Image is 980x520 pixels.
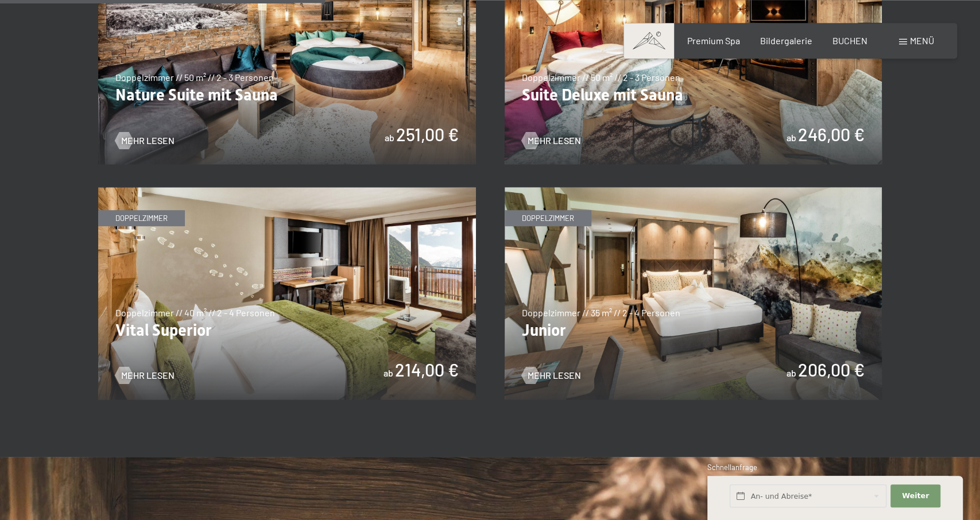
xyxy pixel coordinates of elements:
[528,369,581,382] span: Mehr Lesen
[910,35,934,46] span: Menü
[98,187,476,399] img: Vital Superior
[115,369,175,382] a: Mehr Lesen
[522,134,581,147] a: Mehr Lesen
[902,491,929,501] span: Weiter
[115,134,175,147] a: Mehr Lesen
[121,369,175,382] span: Mehr Lesen
[760,35,812,46] a: Bildergalerie
[98,188,476,195] a: Vital Superior
[890,484,940,508] button: Weiter
[528,134,581,147] span: Mehr Lesen
[707,463,757,472] span: Schnellanfrage
[121,134,175,147] span: Mehr Lesen
[522,369,581,382] a: Mehr Lesen
[505,187,882,399] img: Junior
[832,35,867,46] a: BUCHEN
[687,35,739,46] a: Premium Spa
[505,188,882,195] a: Junior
